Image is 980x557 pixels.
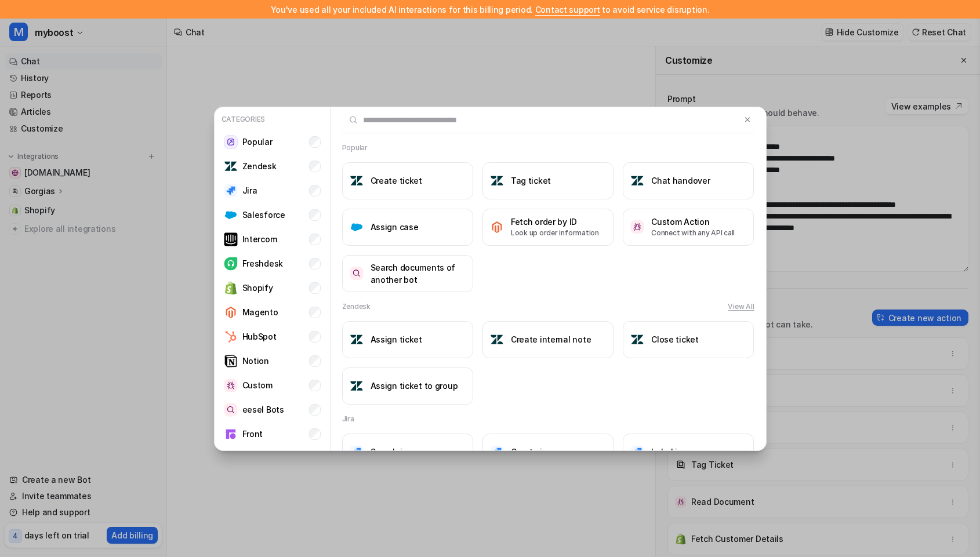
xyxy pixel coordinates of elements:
button: Create ticketCreate ticket [342,162,473,199]
button: Label issueLabel issue [623,434,754,471]
p: Freshdesk [242,257,283,270]
button: View All [728,301,754,312]
button: Assign ticket to groupAssign ticket to group [342,367,473,405]
img: Assign ticket to group [350,379,364,393]
h3: Custom Action [651,216,735,228]
button: Fetch order by IDFetch order by IDLook up order information [482,209,614,246]
h2: Zendesk [342,301,371,312]
img: Label issue [630,445,644,459]
h3: Fetch order by ID [511,216,599,228]
button: Assign ticketAssign ticket [342,321,473,358]
p: Front [242,428,263,440]
p: Categories [219,112,325,127]
img: Chat handover [630,174,644,188]
p: Salesforce [242,209,285,221]
p: eesel Bots [242,403,284,416]
h2: Popular [342,143,368,153]
img: Create internal note [490,333,504,347]
h3: Assign case [371,221,419,233]
button: Close ticketClose ticket [623,321,754,358]
p: Magento [242,306,278,318]
p: Zendesk [242,160,277,172]
h3: Search documents of another bot [371,261,466,286]
button: Create issueCreate issue [482,434,614,471]
img: Fetch order by ID [490,220,504,234]
p: Look up order information [511,228,599,238]
p: Custom [242,379,273,391]
h2: Jira [342,414,354,424]
p: Notion [242,355,269,367]
img: Close ticket [630,333,644,347]
h3: Create internal note [511,333,591,345]
p: Shopify [242,282,273,294]
button: Tag ticketTag ticket [482,162,614,199]
img: Search documents of another bot [350,267,364,280]
button: Chat handoverChat handover [623,162,754,199]
p: Intercom [242,233,277,245]
p: Popular [242,136,273,148]
img: Custom Action [630,220,644,234]
button: Custom ActionCustom ActionConnect with any API call [623,209,754,246]
img: Create issue [490,445,504,459]
img: Create ticket [350,174,364,188]
button: Create internal noteCreate internal note [482,321,614,358]
img: Tag ticket [490,174,504,188]
h3: Label issue [651,446,696,458]
img: Assign case [350,220,364,234]
h3: Assign ticket [371,333,422,345]
h3: Create issue [511,446,561,458]
h3: Search issues [371,446,426,458]
img: Assign ticket [350,333,364,347]
h3: Create ticket [371,174,422,187]
button: Search issuesSearch issues [342,434,473,471]
p: HubSpot [242,330,277,343]
p: Jira [242,184,257,196]
h3: Tag ticket [511,174,551,187]
p: Connect with any API call [651,228,735,238]
h3: Close ticket [651,333,699,345]
h3: Assign ticket to group [371,380,458,392]
button: Assign caseAssign case [342,209,473,246]
button: Search documents of another botSearch documents of another bot [342,255,473,292]
img: Search issues [350,445,364,459]
h3: Chat handover [651,174,710,187]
